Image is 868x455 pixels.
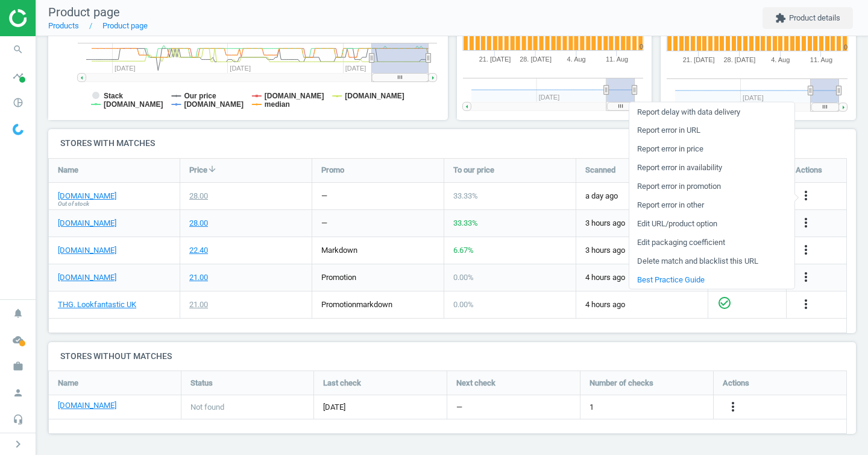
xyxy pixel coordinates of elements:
[189,218,208,229] div: 28.00
[104,92,123,100] tspan: Stack
[321,246,357,255] span: markdown
[321,218,327,229] div: —
[190,378,213,389] span: Status
[799,215,813,230] i: more_vert
[585,299,699,310] span: 4 hours ago
[629,196,794,214] a: Report error in other
[48,342,856,371] h4: Stores without matches
[321,165,344,176] span: Promo
[189,245,208,256] div: 22.40
[629,233,794,252] a: Edit packaging coefficient
[58,200,89,208] span: Out of stock
[799,270,813,285] button: more_vert
[771,56,790,63] tspan: 4. Aug
[844,43,848,51] text: 0
[102,21,148,30] a: Product page
[265,92,324,100] tspan: [DOMAIN_NAME]
[724,56,756,63] tspan: 28. [DATE]
[775,13,786,24] i: extension
[629,158,794,177] a: Report error in availability
[726,399,740,414] i: more_vert
[265,100,290,109] tspan: median
[58,299,136,310] a: THG. Lookfantastic UK
[590,402,594,413] span: 1
[585,218,699,229] span: 3 hours ago
[3,436,33,452] button: chevron_right
[629,177,794,196] a: Report error in promotion
[453,273,474,282] span: 0.00 %
[58,245,116,256] a: [DOMAIN_NAME]
[453,165,494,176] span: To our price
[7,355,30,378] i: work
[189,299,208,310] div: 21.00
[48,5,120,19] span: Product page
[7,38,30,61] i: search
[13,124,24,135] img: wGWNvw8QSZomAAAAABJRU5ErkJggg==
[7,408,30,431] i: headset_mic
[7,91,30,114] i: pie_chart_outlined
[585,165,615,176] span: Scanned
[799,243,813,258] button: more_vert
[799,270,813,284] i: more_vert
[190,402,224,413] span: Not found
[629,121,794,139] a: Report error in URL
[7,381,30,404] i: person
[629,103,794,121] a: Report delay with data delivery
[717,296,732,310] i: check_circle_outline
[48,21,79,30] a: Products
[11,437,25,451] i: chevron_right
[585,191,699,202] span: a day ago
[7,328,30,351] i: cloud_done
[58,400,116,411] a: [DOMAIN_NAME]
[58,378,78,389] span: Name
[723,378,749,389] span: Actions
[58,218,116,229] a: [DOMAIN_NAME]
[189,165,207,176] span: Price
[7,302,30,325] i: notifications
[799,243,813,257] i: more_vert
[453,218,478,227] span: 33.33 %
[58,165,78,176] span: Name
[321,191,327,202] div: —
[7,65,30,87] i: timeline
[629,139,794,158] a: Report error in price
[799,297,813,313] button: more_vert
[585,245,699,256] span: 3 hours ago
[184,92,216,100] tspan: Our price
[567,56,586,63] tspan: 4. Aug
[356,300,392,309] span: markdown
[799,188,813,204] button: more_vert
[323,402,438,413] span: [DATE]
[683,56,715,63] tspan: 21. [DATE]
[456,402,462,413] span: —
[606,56,628,63] tspan: 11. Aug
[58,272,116,283] a: [DOMAIN_NAME]
[726,399,740,415] button: more_vert
[189,272,208,283] div: 21.00
[629,252,794,270] a: Delete match and blacklist this URL
[456,378,495,389] span: Next check
[104,100,163,109] tspan: [DOMAIN_NAME]
[799,215,813,231] button: more_vert
[585,272,699,283] span: 4 hours ago
[207,164,217,174] i: arrow_downward
[590,378,653,389] span: Number of checks
[763,7,853,29] button: extensionProduct details
[629,214,794,233] a: Edit URL/product option
[189,191,208,202] div: 28.00
[799,297,813,311] i: more_vert
[640,43,643,51] text: 0
[453,191,478,200] span: 33.33 %
[453,300,474,309] span: 0.00 %
[629,270,794,289] a: Best Practice Guide
[810,56,832,63] tspan: 11. Aug
[321,300,356,309] span: promotion
[453,246,474,255] span: 6.67 %
[184,100,244,109] tspan: [DOMAIN_NAME]
[58,191,116,202] a: [DOMAIN_NAME]
[345,92,404,100] tspan: [DOMAIN_NAME]
[9,9,95,27] img: ajHJNr6hYgQAAAAASUVORK5CYII=
[323,378,361,389] span: Last check
[796,165,822,176] span: Actions
[799,188,813,203] i: more_vert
